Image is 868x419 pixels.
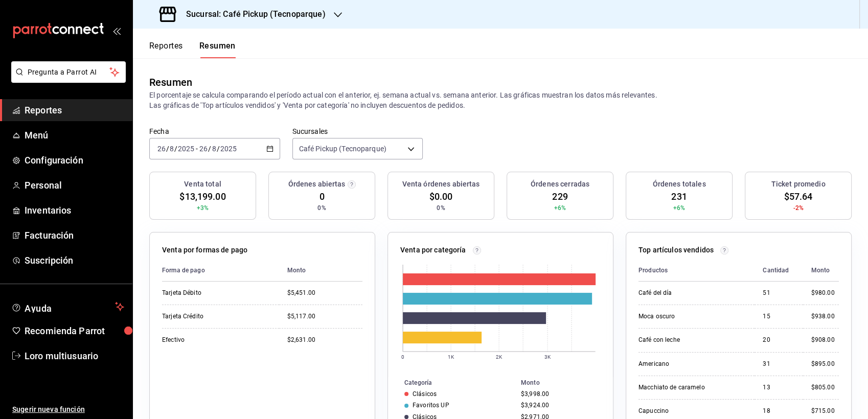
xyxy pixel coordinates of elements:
[217,145,220,153] span: /
[544,354,551,360] text: 3K
[25,105,62,115] font: Reportes
[179,190,225,203] span: $13,199.00
[811,383,839,392] div: $805.00
[317,203,326,213] span: 0%
[448,354,454,360] text: 1K
[25,300,111,313] span: Ayuda
[11,61,126,83] button: Pregunta a Parrot AI
[199,41,236,58] button: Resumen
[149,128,280,135] label: Fecha
[149,75,192,90] div: Resumen
[112,27,121,35] button: open_drawer_menu
[197,203,209,213] span: +3%
[149,90,852,110] p: El porcentaje se calcula comparando el período actual con el anterior, ej. semana actual vs. sema...
[673,203,685,213] span: +6%
[184,179,221,190] h3: Venta total
[157,145,166,153] input: --
[638,336,741,344] div: Café con leche
[292,128,423,135] label: Sucursales
[496,354,502,360] text: 2K
[199,145,208,153] input: --
[149,41,183,51] font: Reportes
[162,260,279,282] th: Forma de pago
[413,402,449,409] div: Favoritos UP
[25,205,71,216] font: Inventarios
[671,190,687,203] span: 231
[162,245,247,255] p: Venta por formas de pago
[803,260,839,282] th: Monto
[811,312,839,321] div: $938.00
[531,179,589,190] h3: Órdenes cerradas
[400,245,466,255] p: Venta por categoría
[554,203,566,213] span: +6%
[25,130,49,141] font: Menú
[25,180,62,191] font: Personal
[638,312,741,321] div: Moca oscuro
[784,190,813,203] span: $57.64
[287,312,362,321] div: $5,117.00
[28,67,110,78] span: Pregunta a Parrot AI
[517,377,613,388] th: Monto
[521,390,597,398] div: $3,998.00
[287,289,362,297] div: $5,451.00
[169,145,174,153] input: --
[521,402,597,409] div: $3,924.00
[25,351,98,361] font: Loro multiusuario
[763,407,794,415] div: 18
[811,289,839,297] div: $980.00
[319,190,324,203] span: 0
[220,145,237,153] input: ----
[638,383,741,392] div: Macchiato de caramelo
[287,336,362,344] div: $2,631.00
[638,289,741,297] div: Café del día
[178,8,326,20] h3: Sucursal: Café Pickup (Tecnoparque)
[149,41,236,58] div: Pestañas de navegación
[552,190,567,203] span: 229
[793,203,803,213] span: -2%
[763,383,794,392] div: 13
[196,145,198,153] span: -
[25,325,105,336] font: Recomienda Parrot
[638,245,714,255] p: Top artículos vendidos
[162,336,264,344] div: Efectivo
[177,145,195,153] input: ----
[653,179,706,190] h3: Órdenes totales
[212,145,217,153] input: --
[638,407,741,415] div: Capuccino
[299,144,386,154] span: Café Pickup (Tecnoparque)
[162,289,264,297] div: Tarjeta Débito
[763,360,794,368] div: 31
[763,336,794,344] div: 20
[174,145,177,153] span: /
[763,312,794,321] div: 15
[279,260,362,282] th: Monto
[12,405,85,413] font: Sugerir nueva función
[25,255,73,266] font: Suscripción
[638,360,741,368] div: Americano
[388,377,517,388] th: Categoría
[208,145,211,153] span: /
[811,360,839,368] div: $895.00
[401,354,404,360] text: 0
[437,203,445,213] span: 0%
[288,179,345,190] h3: Órdenes abiertas
[429,190,453,203] span: $0.00
[25,155,83,166] font: Configuración
[638,260,755,282] th: Productos
[413,390,437,398] div: Clásicos
[402,179,480,190] h3: Venta órdenes abiertas
[25,230,74,241] font: Facturación
[7,74,126,85] a: Pregunta a Parrot AI
[811,407,839,415] div: $715.00
[763,289,794,297] div: 51
[811,336,839,344] div: $908.00
[162,312,264,321] div: Tarjeta Crédito
[771,179,826,190] h3: Ticket promedio
[166,145,169,153] span: /
[755,260,803,282] th: Cantidad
